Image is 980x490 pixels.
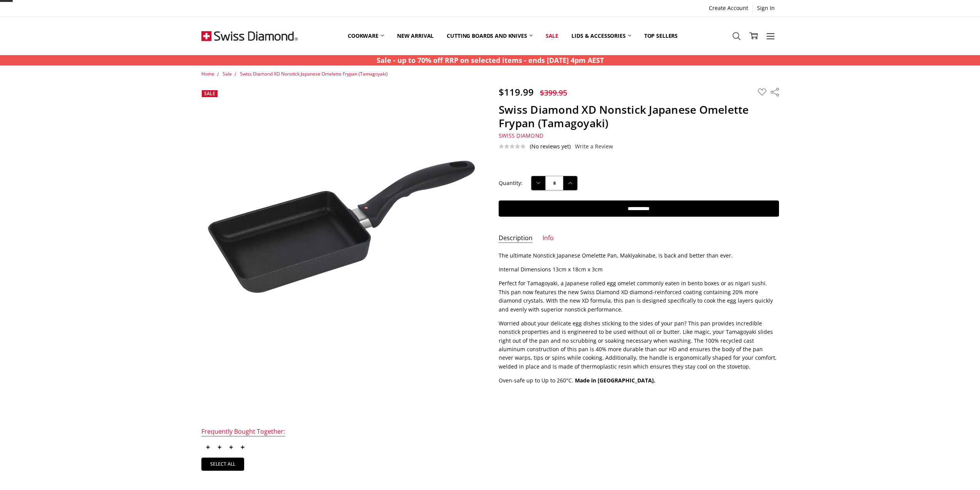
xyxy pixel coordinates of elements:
a: Top Sellers [638,19,684,53]
a: Home [201,71,214,77]
p: Perfect for Tamagoyaki, a Japanese rolled egg omelet commonly eaten in bento boxes or as nigari s... [499,279,779,314]
a: Description [499,234,533,243]
a: Info [543,234,554,243]
a: Cutting boards and knives [440,19,539,53]
img: Swiss Diamond XD Nonstick Japanese Omelette Frypan (Tamagoyaki) [201,155,482,299]
img: Swiss Diamond XD Nonstick Japanese Omelette Frypan (Tamagoyaki) [220,371,221,372]
a: Create Account [705,3,752,13]
div: Frequently Bought Together: [201,428,285,436]
label: Quantity: [499,179,523,187]
span: Sale [204,90,215,97]
span: (No reviews yet) [530,143,571,150]
a: Select all [201,458,245,471]
a: New arrival [390,19,440,53]
h1: Swiss Diamond XD Nonstick Japanese Omelette Frypan (Tamagoyaki) [499,103,779,130]
a: Sale [539,19,565,53]
a: Cookware [341,19,390,53]
strong: Sale - up to 70% off RRP on selected items - ends [DATE] 4pm AEST [377,56,604,65]
a: Swiss Diamond XD Nonstick Japanese Omelette Frypan (Tamagoyaki) [240,71,388,77]
p: Internal Dimensions 13cm x 18cm x 3cm [499,265,779,274]
a: Write a Review [575,143,613,150]
a: Sign In [753,3,779,13]
p: The ultimate Nonstick Japanese Omelette Pan, Makiyakinabe, is back and better than ever. [499,251,779,260]
img: Free Shipping On Every Order [201,17,298,55]
img: Swiss Diamond XD Nonstick Japanese Omelette Frypan (Tamagoyaki) [218,371,219,372]
span: Swiss Diamond [499,132,543,139]
span: $119.99 [499,86,534,98]
span: $399.95 [540,88,567,98]
a: Sale [223,71,232,77]
p: Worried about your delicate egg dishes sticking to the sides of your pan? This pan provides incre... [499,319,779,371]
p: Oven-safe up to Up to 260°C. [499,376,779,385]
strong: Made in [GEOGRAPHIC_DATA]. [575,377,655,384]
a: Lids & Accessories [565,19,637,53]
